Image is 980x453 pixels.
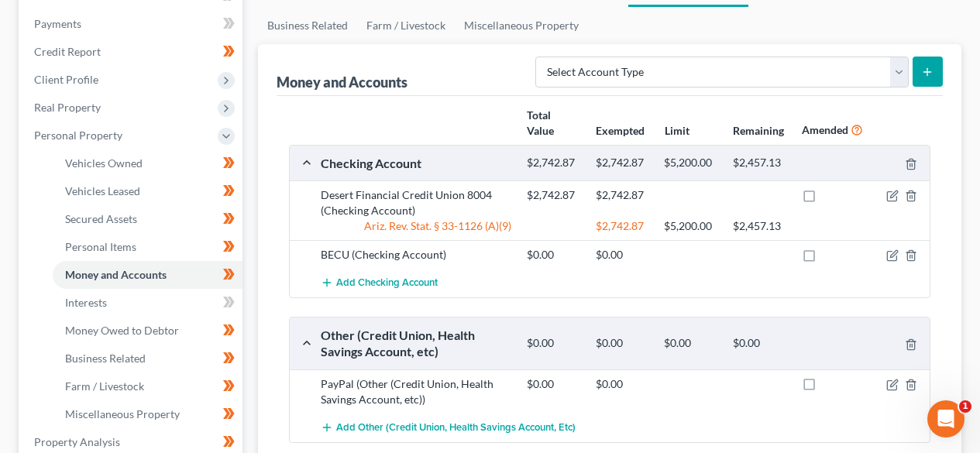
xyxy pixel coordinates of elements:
[53,149,242,177] a: Vehicles Owned
[313,218,519,234] div: Ariz. Rev. Stat. § 33-1126 (A)(9)
[588,218,657,234] div: $2,742.87
[34,435,120,448] span: Property Analysis
[313,247,519,263] div: BECU (Checking Account)
[802,123,848,136] strong: Amended
[927,400,965,438] iframe: Intercom live chat
[656,336,725,351] div: $0.00
[65,240,136,253] span: Personal Items
[588,247,657,263] div: $0.00
[733,124,784,137] strong: Remaining
[53,289,242,317] a: Interests
[588,187,657,203] div: $2,742.87
[321,414,576,442] button: Add Other (Credit Union, Health Savings Account, etc)
[34,45,101,58] span: Credit Report
[519,156,588,170] div: $2,742.87
[65,352,146,365] span: Business Related
[53,400,242,428] a: Miscellaneous Property
[277,73,407,91] div: Money and Accounts
[588,336,657,351] div: $0.00
[34,101,101,114] span: Real Property
[527,108,554,137] strong: Total Value
[65,407,180,420] span: Miscellaneous Property
[455,7,588,44] a: Miscellaneous Property
[725,336,794,351] div: $0.00
[53,177,242,205] a: Vehicles Leased
[65,156,143,170] span: Vehicles Owned
[53,345,242,372] a: Business Related
[53,317,242,345] a: Money Owed to Debtor
[53,233,242,261] a: Personal Items
[53,261,242,289] a: Money and Accounts
[313,376,519,407] div: PayPal (Other (Credit Union, Health Savings Account, etc))
[519,247,588,263] div: $0.00
[336,277,438,290] span: Add Checking Account
[588,376,657,392] div: $0.00
[519,336,588,351] div: $0.00
[22,38,242,66] a: Credit Report
[357,7,455,44] a: Farm / Livestock
[65,212,137,225] span: Secured Assets
[519,376,588,392] div: $0.00
[65,379,144,393] span: Farm / Livestock
[53,372,242,400] a: Farm / Livestock
[321,269,438,297] button: Add Checking Account
[665,124,689,137] strong: Limit
[656,218,725,234] div: $5,200.00
[34,73,98,86] span: Client Profile
[65,184,140,197] span: Vehicles Leased
[65,268,167,281] span: Money and Accounts
[313,155,519,171] div: Checking Account
[34,129,122,142] span: Personal Property
[313,327,519,360] div: Other (Credit Union, Health Savings Account, etc)
[959,400,971,413] span: 1
[725,156,794,170] div: $2,457.13
[656,156,725,170] div: $5,200.00
[65,324,179,337] span: Money Owed to Debtor
[588,156,657,170] div: $2,742.87
[725,218,794,234] div: $2,457.13
[53,205,242,233] a: Secured Assets
[65,296,107,309] span: Interests
[336,421,576,434] span: Add Other (Credit Union, Health Savings Account, etc)
[313,187,519,218] div: Desert Financial Credit Union 8004 (Checking Account)
[519,187,588,203] div: $2,742.87
[596,124,645,137] strong: Exempted
[22,10,242,38] a: Payments
[34,17,81,30] span: Payments
[258,7,357,44] a: Business Related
